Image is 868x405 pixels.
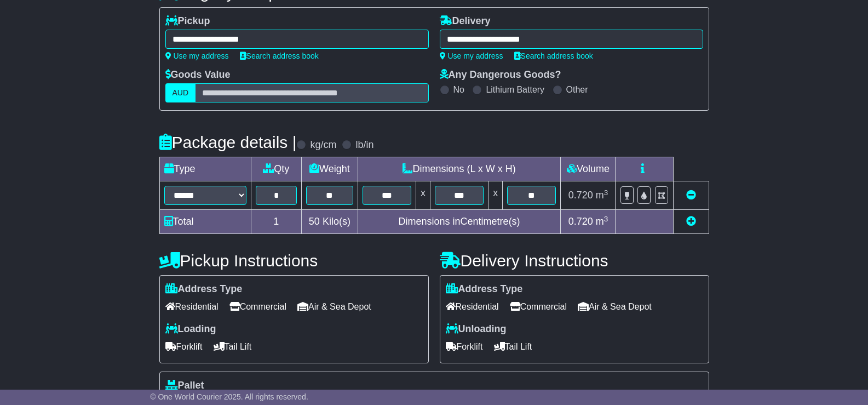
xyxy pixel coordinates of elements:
label: Pickup [165,15,210,27]
span: Residential [165,298,219,315]
label: AUD [165,83,196,102]
span: Residential [446,298,499,315]
label: lb/in [355,139,373,151]
td: Volume [561,157,616,181]
label: Other [566,84,588,95]
span: Air & Sea Depot [297,298,371,315]
sup: 3 [604,189,608,197]
label: Pallet [165,380,204,392]
td: Qty [251,157,302,181]
a: Use my address [165,52,229,60]
span: Commercial [510,298,567,315]
h4: Delivery Instructions [440,252,709,270]
label: kg/cm [310,139,336,151]
sup: 3 [604,215,608,223]
label: Loading [165,323,216,335]
a: Use my address [440,52,503,60]
span: 50 [309,216,320,227]
td: x [416,181,430,210]
span: Forklift [165,338,203,355]
span: Tail Lift [494,338,532,355]
label: Delivery [440,15,491,27]
label: Any Dangerous Goods? [440,69,561,81]
td: Kilo(s) [302,210,358,234]
td: Type [159,157,251,181]
span: 0.720 [568,190,593,201]
td: Weight [302,157,358,181]
td: Dimensions (L x W x H) [358,157,561,181]
span: Forklift [446,338,483,355]
label: Goods Value [165,69,231,81]
label: Unloading [446,323,507,335]
label: Address Type [165,283,243,295]
span: 0.720 [568,216,593,227]
span: m [596,190,608,201]
span: © One World Courier 2025. All rights reserved. [150,392,308,401]
td: x [488,181,503,210]
h4: Pickup Instructions [159,252,429,270]
span: Tail Lift [214,338,252,355]
td: Dimensions in Centimetre(s) [358,210,561,234]
label: Lithium Battery [486,84,544,95]
span: Commercial [229,298,286,315]
span: m [596,216,608,227]
td: Total [159,210,251,234]
a: Add new item [686,216,696,227]
h4: Package details | [159,133,297,151]
a: Remove this item [686,190,696,201]
label: Address Type [446,283,523,295]
label: No [453,84,464,95]
a: Search address book [514,52,593,60]
span: Air & Sea Depot [578,298,652,315]
a: Search address book [240,52,319,60]
td: 1 [251,210,302,234]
